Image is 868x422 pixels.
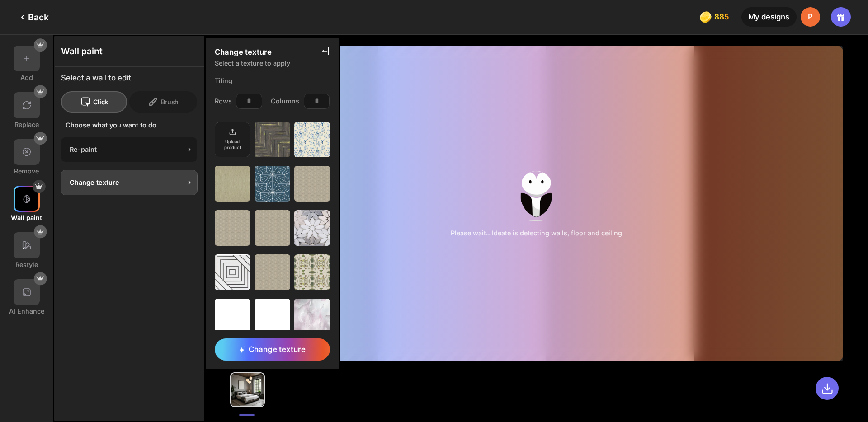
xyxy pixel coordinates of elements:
[520,170,553,221] img: ideate-loading-logo.gif
[129,91,198,113] div: Brush
[11,214,42,221] div: Wall paint
[14,121,39,128] div: Replace
[451,230,622,236] div: Please wait…Ideate is detecting walls, floor and ceiling
[714,13,731,21] span: 885
[61,91,127,113] div: Click
[61,73,131,82] div: Select a wall to edit
[20,74,33,81] div: Add
[55,36,204,67] div: Wall paint
[741,7,797,27] div: My designs
[17,12,49,23] div: Back
[61,121,197,129] div: Choose what you want to do
[70,145,185,153] div: Re-paint
[9,307,44,315] div: AI Enhance
[15,261,38,268] div: Restyle
[14,167,39,175] div: Remove
[70,178,185,186] div: Change texture
[801,7,820,27] div: P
